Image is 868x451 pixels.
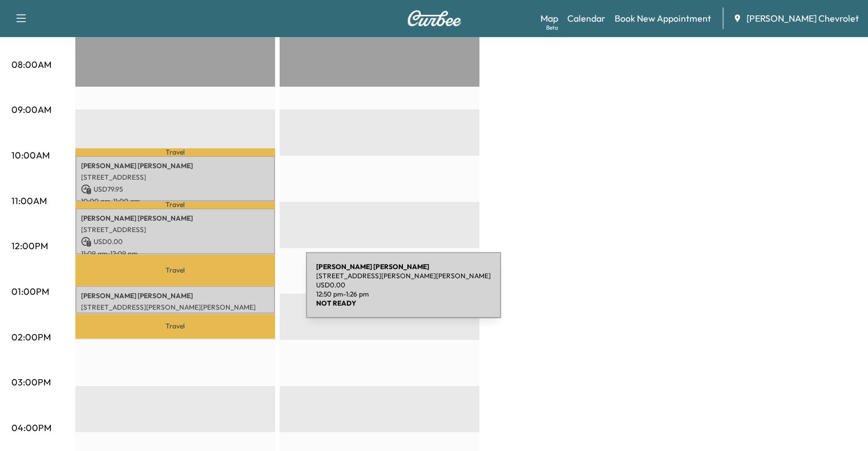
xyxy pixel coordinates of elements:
img: Curbee Logo [407,10,462,26]
p: 12:00PM [11,239,48,253]
p: 10:00AM [11,148,50,162]
p: 02:00PM [11,330,51,344]
p: [STREET_ADDRESS] [81,173,269,182]
div: Beta [546,23,558,32]
p: 11:09 am - 12:09 pm [81,249,269,258]
p: [PERSON_NAME] [PERSON_NAME] [81,161,269,170]
p: [PERSON_NAME] [PERSON_NAME] [81,214,269,223]
p: [STREET_ADDRESS] [81,225,269,234]
p: Travel [75,254,275,286]
p: 01:00PM [11,285,49,298]
a: Calendar [567,11,605,25]
p: USD 79.95 [81,184,269,194]
a: Book New Appointment [615,11,711,25]
p: Travel [75,201,275,208]
a: MapBeta [540,11,558,25]
p: Travel [75,314,275,339]
p: 04:00PM [11,421,51,434]
p: [STREET_ADDRESS][PERSON_NAME][PERSON_NAME] [81,303,269,312]
p: 10:00 am - 11:00 am [81,197,269,206]
p: USD 0.00 [81,237,269,247]
p: 08:00AM [11,58,51,71]
p: 09:00AM [11,103,51,116]
p: Travel [75,148,275,155]
p: [PERSON_NAME] [PERSON_NAME] [81,291,269,300]
p: 03:00PM [11,375,51,389]
span: [PERSON_NAME] Chevrolet [746,11,859,25]
p: 11:00AM [11,194,47,208]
